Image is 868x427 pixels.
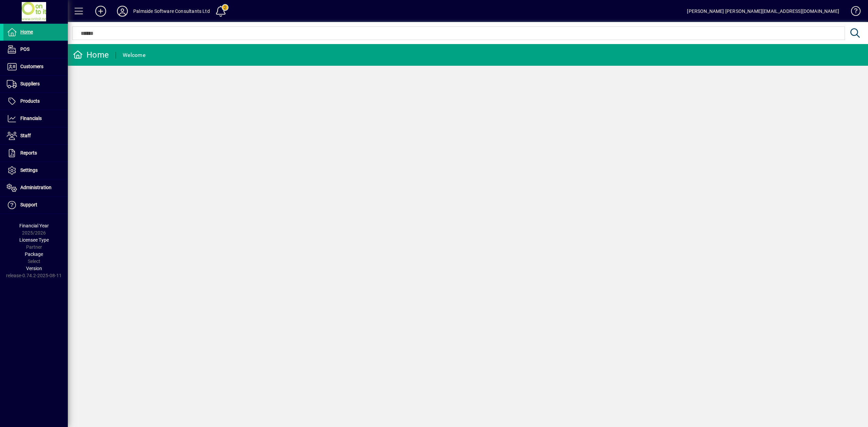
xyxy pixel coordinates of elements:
[20,29,33,35] span: Home
[846,1,860,23] a: Knowledge Base
[20,116,42,121] span: Financials
[20,64,43,69] span: Customers
[20,46,29,52] span: POS
[3,110,68,127] a: Financials
[90,5,112,17] button: Add
[19,237,49,243] span: Licensee Type
[20,167,38,173] span: Settings
[20,150,37,156] span: Reports
[3,197,68,213] a: Support
[20,133,31,138] span: Staff
[687,6,839,17] div: [PERSON_NAME] [PERSON_NAME][EMAIL_ADDRESS][DOMAIN_NAME]
[123,50,145,61] div: Welcome
[3,162,68,179] a: Settings
[133,6,210,17] div: Palmside Software Consultants Ltd
[3,76,68,93] a: Suppliers
[20,98,40,104] span: Products
[3,127,68,144] a: Staff
[3,145,68,162] a: Reports
[20,202,37,207] span: Support
[3,93,68,110] a: Products
[3,179,68,196] a: Administration
[3,58,68,75] a: Customers
[25,251,43,257] span: Package
[26,266,42,271] span: Version
[19,223,49,228] span: Financial Year
[20,81,40,86] span: Suppliers
[73,49,109,60] div: Home
[112,5,133,17] button: Profile
[20,185,52,190] span: Administration
[3,41,68,58] a: POS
